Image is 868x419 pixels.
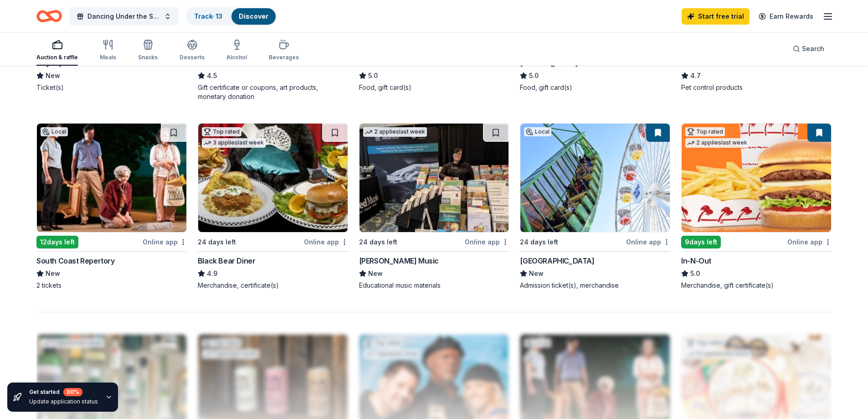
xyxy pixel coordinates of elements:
div: Get started [29,388,98,396]
span: 5.0 [368,70,378,81]
div: 2 applies last week [685,138,749,148]
div: Top rated [202,127,241,136]
div: Local [524,127,551,136]
div: Merchandise, gift certificate(s) [681,281,832,290]
a: Home [36,5,62,27]
div: Ticket(s) [36,83,187,92]
div: Auction & raffle [36,54,78,61]
div: Admission ticket(s), merchandise [520,281,670,290]
img: Image for Black Bear Diner [198,124,348,232]
a: Image for Alfred Music2 applieslast week24 days leftOnline app[PERSON_NAME] MusicNewEducational m... [359,123,509,290]
div: Snacks [138,54,158,61]
div: 9 days left [681,236,721,248]
div: 3 applies last week [202,138,266,148]
span: 4.7 [690,70,701,81]
img: Image for South Coast Repertory [37,124,186,232]
span: 5.0 [529,70,539,81]
div: Desserts [180,54,205,61]
span: 4.9 [207,268,217,279]
div: 12 days left [36,236,78,248]
button: Meals [100,36,116,66]
div: In-N-Out [681,255,711,266]
div: Local [41,127,68,136]
button: Desserts [180,36,205,66]
div: Beverages [269,54,299,61]
a: Earn Rewards [753,8,819,25]
div: Black Bear Diner [198,255,256,266]
span: Dancing Under the Starts [87,11,160,22]
div: Educational music materials [359,281,509,290]
div: 24 days left [359,237,397,248]
img: Image for Alfred Music [360,124,509,232]
button: Snacks [138,36,158,66]
div: Online app [787,236,832,248]
div: Online app [465,236,509,248]
div: Online app [626,236,670,248]
div: 2 tickets [36,281,187,290]
div: Top rated [685,127,725,136]
span: 4.5 [207,70,217,81]
a: Start free trial [682,8,750,25]
span: Search [802,43,824,54]
div: Merchandise, certificate(s) [198,281,348,290]
a: Image for South Coast RepertoryLocal12days leftOnline appSouth Coast RepertoryNew2 tickets [36,123,187,290]
div: Food, gift card(s) [520,83,670,92]
div: 24 days left [520,237,558,248]
div: Gift certificate or coupons, art products, monetary donation [198,83,348,101]
button: Auction & raffle [36,36,78,66]
button: Search [786,40,832,58]
img: Image for In-N-Out [682,124,831,232]
div: Online app [143,236,187,248]
div: Pet control products [681,83,832,92]
div: 24 days left [198,237,236,248]
span: New [46,70,60,81]
span: New [529,268,544,279]
button: Beverages [269,36,299,66]
div: [PERSON_NAME] Music [359,255,439,266]
button: Track· 13Discover [186,7,277,26]
button: Alcohol [226,36,247,66]
div: Alcohol [226,54,247,61]
div: 80 % [63,388,82,396]
img: Image for Pacific Park [520,124,670,232]
span: New [368,268,383,279]
div: South Coast Repertory [36,255,115,266]
div: 2 applies last week [363,127,427,137]
span: New [46,268,60,279]
a: Image for In-N-OutTop rated2 applieslast week9days leftOnline appIn-N-Out5.0Merchandise, gift cer... [681,123,832,290]
a: Image for Pacific ParkLocal24 days leftOnline app[GEOGRAPHIC_DATA]NewAdmission ticket(s), merchan... [520,123,670,290]
div: Update application status [29,398,98,405]
button: Dancing Under the Starts [69,7,179,26]
a: Track· 13 [194,12,222,20]
div: Food, gift card(s) [359,83,509,92]
span: 5.0 [690,268,700,279]
div: Online app [304,236,348,248]
a: Discover [239,12,268,20]
div: Meals [100,54,116,61]
a: Image for Black Bear DinerTop rated3 applieslast week24 days leftOnline appBlack Bear Diner4.9Mer... [198,123,348,290]
div: [GEOGRAPHIC_DATA] [520,255,594,266]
